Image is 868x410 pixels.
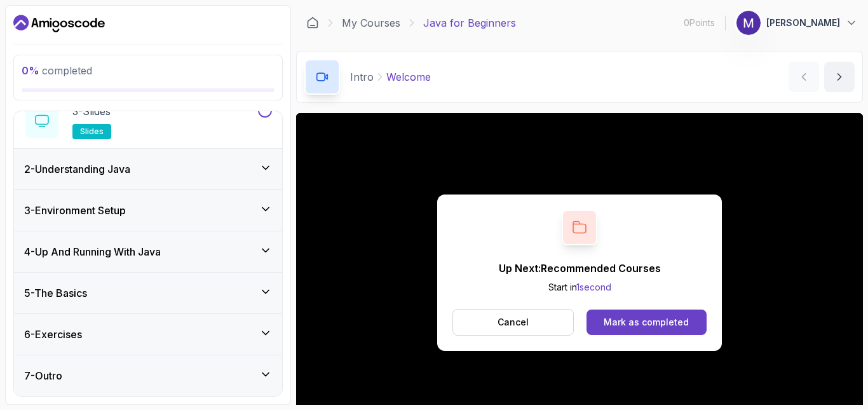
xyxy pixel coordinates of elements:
p: [PERSON_NAME] [766,17,840,29]
a: Dashboard [306,17,319,29]
a: My Courses [342,15,400,31]
p: Intro [350,69,374,85]
span: completed [22,64,92,77]
a: Dashboard [13,13,105,34]
button: Mark as completed [587,310,707,335]
button: 6-Exercises [14,314,282,355]
h3: 7 - Outro [24,368,62,383]
span: slides [80,126,104,137]
p: Up Next: Recommended Courses [499,261,661,276]
h3: 6 - Exercises [24,327,82,342]
img: user profile image [736,11,761,35]
h3: 5 - The Basics [24,285,87,301]
button: 3-Environment Setup [14,190,282,231]
button: 7-Outro [14,355,282,396]
p: Start in [499,281,661,294]
button: 2-Understanding Java [14,149,282,189]
span: 0 % [22,64,39,77]
p: Welcome [386,69,431,85]
p: 3 - Slides [72,104,111,119]
button: Cancel [452,309,574,336]
span: 1 second [576,282,611,292]
p: Cancel [498,316,529,329]
p: 0 Points [684,17,715,29]
h3: 3 - Environment Setup [24,203,126,218]
button: previous content [789,62,819,92]
button: 5-The Basics [14,273,282,313]
h3: 2 - Understanding Java [24,161,130,177]
button: 3-Slidesslides [24,104,272,139]
button: 4-Up And Running With Java [14,231,282,272]
button: user profile image[PERSON_NAME] [736,10,858,36]
div: Mark as completed [604,316,689,329]
p: Java for Beginners [423,15,516,31]
h3: 4 - Up And Running With Java [24,244,161,259]
button: next content [824,62,855,92]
